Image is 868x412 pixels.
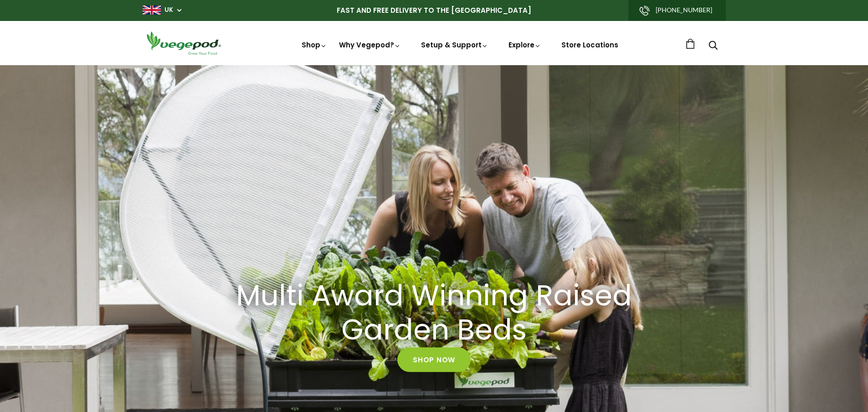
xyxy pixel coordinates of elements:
[561,40,618,50] a: Store Locations
[143,30,225,56] img: Vegepod
[302,40,327,50] a: Shop
[397,347,471,372] a: Shop Now
[709,41,718,51] a: Search
[143,5,161,15] img: gb_large.png
[421,40,488,50] a: Setup & Support
[339,40,401,50] a: Why Vegepod?
[218,279,651,348] a: Multi Award Winning Raised Garden Beds
[164,5,173,15] a: UK
[229,279,639,348] h2: Multi Award Winning Raised Garden Beds
[508,40,541,50] a: Explore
